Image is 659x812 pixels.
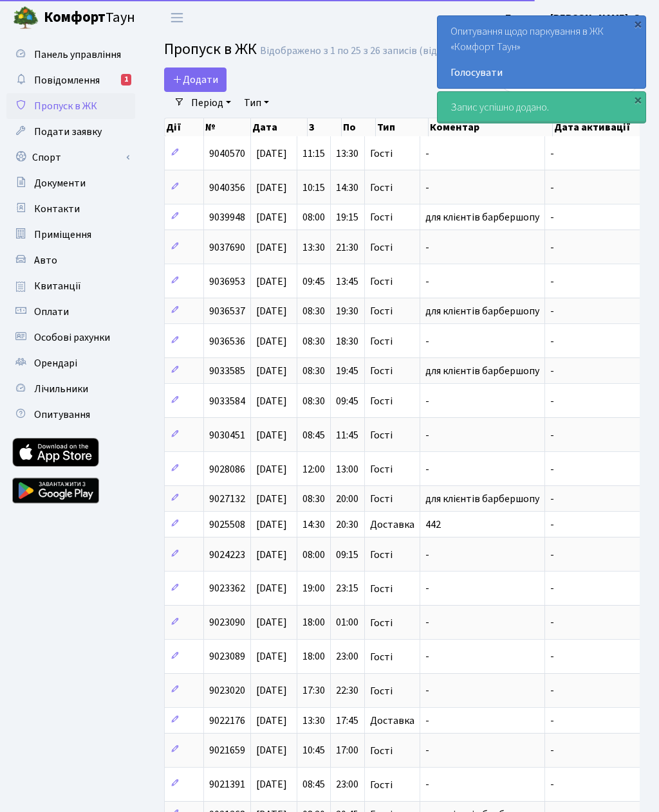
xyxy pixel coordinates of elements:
span: 14:30 [336,181,358,195]
span: 08:30 [302,364,325,378]
span: Приміщення [34,228,91,242]
span: 9036953 [209,275,245,289]
span: [DATE] [256,518,287,532]
span: - [425,181,429,195]
span: - [550,492,554,506]
span: - [425,684,429,698]
span: Гості [370,746,393,756]
a: Повідомлення1 [6,68,135,93]
span: [DATE] [256,394,287,408]
span: 18:00 [302,650,325,664]
span: [DATE] [256,492,287,506]
span: 9021659 [209,744,245,758]
span: 9039948 [209,210,245,224]
span: 10:45 [302,744,325,758]
a: Авто [6,248,135,273]
span: - [425,714,429,728]
span: Гості [370,584,393,594]
span: [DATE] [256,616,287,630]
span: 19:30 [336,304,358,318]
span: Авто [34,253,57,267]
span: 22:30 [336,684,358,698]
button: Переключити навігацію [161,7,193,28]
span: Гості [370,276,393,287]
span: [DATE] [256,650,287,664]
div: 1 [121,74,131,86]
span: - [425,462,429,476]
a: Панель управління [6,42,135,68]
span: 08:30 [302,304,325,318]
th: Коментар [429,118,553,136]
span: 9024223 [209,548,245,562]
span: Оплати [34,305,69,319]
a: Подати заявку [6,119,135,145]
span: - [425,147,429,161]
span: 13:30 [302,714,325,728]
span: - [550,210,554,224]
span: - [550,181,554,195]
span: Гості [370,149,393,159]
span: [DATE] [256,428,287,442]
span: 13:45 [336,275,358,289]
span: Пропуск в ЖК [164,38,257,60]
span: 12:00 [302,462,325,476]
span: - [550,548,554,562]
span: 9023090 [209,616,245,630]
span: [DATE] [256,275,287,289]
span: 23:00 [336,650,358,664]
span: Панель управління [34,48,121,62]
span: [DATE] [256,582,287,596]
span: 20:00 [336,492,358,506]
span: 11:15 [302,147,325,161]
span: 08:45 [302,428,325,442]
span: 9027132 [209,492,245,506]
span: 08:30 [302,394,325,408]
span: - [425,275,429,289]
span: - [550,744,554,758]
span: 9023020 [209,684,245,698]
span: Гості [370,652,393,662]
a: Орендарі [6,350,135,376]
span: - [550,462,554,476]
span: [DATE] [256,181,287,195]
span: - [550,616,554,630]
span: Гості [370,183,393,193]
span: 9040356 [209,181,245,195]
a: Лічильники [6,376,135,402]
span: [DATE] [256,548,287,562]
a: Спорт [6,145,135,170]
a: Приміщення [6,222,135,248]
span: 18:00 [302,616,325,630]
span: [DATE] [256,210,287,224]
span: [DATE] [256,240,287,255]
span: 9033585 [209,364,245,378]
th: Дата [251,118,308,136]
span: Гості [370,430,393,440]
span: - [550,240,554,255]
span: 19:45 [336,364,358,378]
span: Гості [370,306,393,316]
span: 9021391 [209,778,245,792]
span: Гості [370,242,393,253]
span: - [425,650,429,664]
span: 9028086 [209,462,245,476]
span: [DATE] [256,147,287,161]
span: Доставка [370,716,414,726]
span: [DATE] [256,778,287,792]
a: Особові рахунки [6,325,135,350]
span: для клієнтів барбершопу [425,304,539,318]
a: Оплати [6,299,135,325]
span: - [550,147,554,161]
a: Тип [239,92,274,114]
th: № [204,118,251,136]
span: 08:30 [302,334,325,348]
div: Відображено з 1 по 25 з 26 записів (відфільтровано з 25 записів). [260,45,559,57]
span: Додати [172,73,218,87]
a: Пропуск в ЖК [6,93,135,119]
span: - [550,428,554,442]
span: Контакти [34,202,80,216]
a: Контакти [6,196,135,222]
span: Опитування [34,408,90,422]
th: Дії [165,118,204,136]
b: Комфорт [44,7,106,28]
